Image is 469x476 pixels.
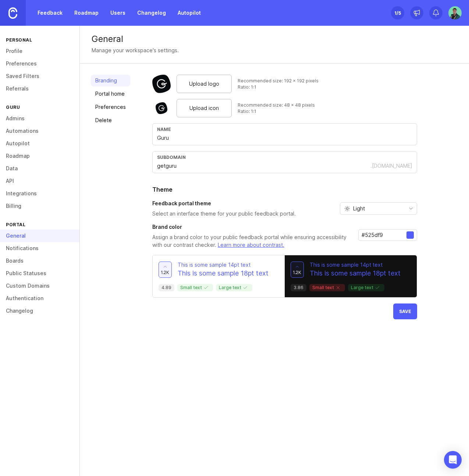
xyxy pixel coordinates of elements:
img: Noah [448,6,463,19]
span: 1.2k [161,269,169,276]
p: Large text [351,285,381,291]
a: Feedback [33,6,67,19]
a: Preferences [91,101,130,113]
span: Save [399,309,411,314]
svg: prefix icon Sun [344,206,350,212]
a: Autopilot [173,6,205,19]
p: Small text [312,285,342,291]
p: Small text [180,285,210,291]
p: This is some sample 18pt text [178,269,269,278]
span: 1.2k [293,269,301,276]
a: Roadmap [70,6,103,19]
p: This is some sample 14pt text [310,261,401,269]
h3: Brand color [152,223,352,231]
div: Ratio: 1:1 [238,84,319,90]
button: 1/5 [391,6,404,19]
p: This is some sample 14pt text [178,261,269,269]
p: 4.89 [161,285,171,291]
div: Ratio: 1:1 [238,108,315,114]
button: 1.2k [159,262,172,278]
div: Recommended size: 192 x 192 pixels [238,78,319,84]
a: Users [106,6,130,19]
div: Manage your workspace's settings. [92,46,179,54]
div: Recommended size: 48 x 48 pixels [238,102,315,108]
div: 1 /5 [394,8,401,18]
input: Subdomain [157,162,370,170]
p: 3.86 [294,285,303,291]
h3: Feedback portal theme [152,200,296,207]
p: Assign a brand color to your public feedback portal while ensuring accessibility with our contras... [152,234,352,249]
a: Learn more about contrast. [218,242,284,248]
a: Branding [91,75,130,86]
div: subdomain [157,154,412,160]
div: General [92,35,457,43]
div: .[DOMAIN_NAME] [370,162,412,170]
a: Portal home [91,88,130,100]
button: Save [393,303,417,319]
span: Light [353,205,365,213]
div: toggle menu [340,202,417,215]
span: Upload logo [189,80,219,88]
div: Name [157,127,412,132]
p: Large text [219,285,249,291]
p: This is some sample 18pt text [310,269,401,278]
a: Changelog [133,6,170,19]
p: Select an interface theme for your public feedback portal. [152,210,296,217]
button: Noah [448,6,462,19]
svg: toggle icon [405,206,417,212]
h2: Theme [152,185,417,194]
a: Delete [91,114,130,126]
button: 1.2k [291,262,304,278]
span: Upload icon [189,104,219,112]
div: Open Intercom Messenger [444,451,462,469]
img: Canny Home [8,7,17,19]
